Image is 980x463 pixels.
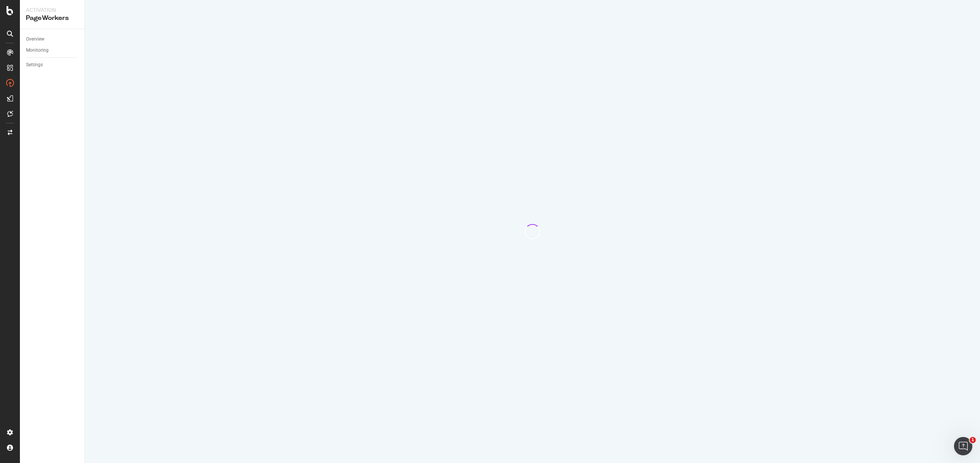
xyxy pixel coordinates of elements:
div: Monitoring [26,46,49,54]
a: Monitoring [26,46,79,54]
div: Activation [26,6,78,14]
a: Settings [26,61,79,69]
a: Overview [26,35,79,43]
span: 1 [970,437,976,443]
div: Overview [26,35,44,43]
iframe: Intercom live chat [954,437,972,455]
div: Settings [26,61,43,69]
div: PageWorkers [26,14,78,23]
